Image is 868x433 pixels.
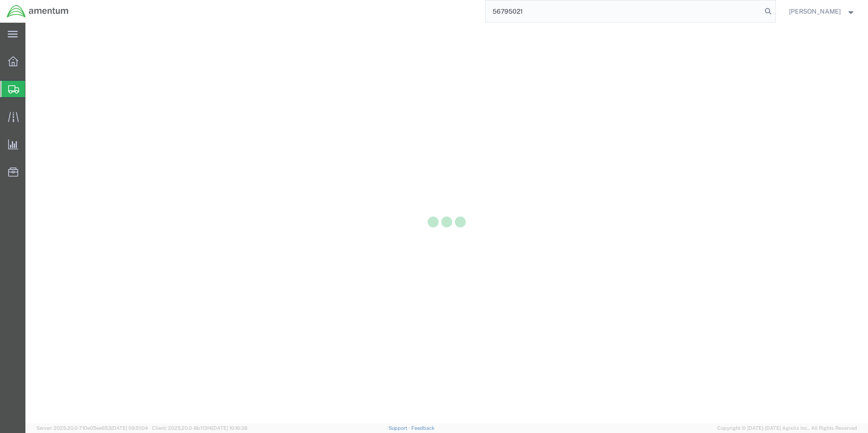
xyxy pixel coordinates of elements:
[789,6,841,16] span: Claudia Fernandez
[717,424,857,432] span: Copyright © [DATE]-[DATE] Agistix Inc., All Rights Reserved
[36,425,148,431] span: Server: 2025.20.0-710e05ee653
[6,5,69,18] img: logo
[152,425,247,431] span: Client: 2025.20.0-8b113f4
[389,425,411,431] a: Support
[212,425,247,431] span: [DATE] 10:16:38
[789,6,856,17] button: [PERSON_NAME]
[111,425,148,431] span: [DATE] 09:51:04
[486,0,762,22] input: Search for shipment number, reference number
[411,425,434,431] a: Feedback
